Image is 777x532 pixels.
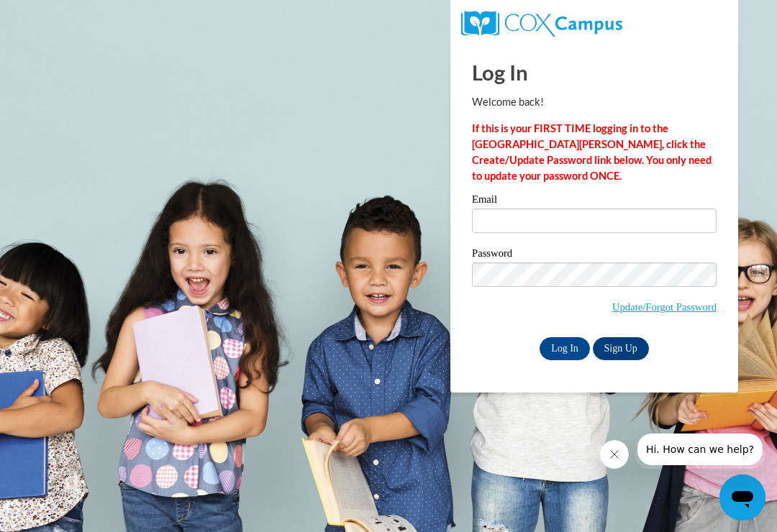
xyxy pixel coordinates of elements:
a: Update/Forgot Password [612,301,717,313]
iframe: Close message [600,440,629,469]
label: Email [472,194,717,208]
iframe: Message from company [635,434,765,469]
label: Password [472,248,717,262]
iframe: Button to launch messaging window [719,474,765,520]
strong: If this is your FIRST TIME logging in to the [GEOGRAPHIC_DATA][PERSON_NAME], click the Create/Upd... [472,122,712,182]
a: Sign Up [593,337,649,360]
input: Log In [540,337,590,360]
img: COX Campus [461,11,622,37]
h1: Log In [472,58,717,87]
p: Welcome back! [472,94,717,110]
